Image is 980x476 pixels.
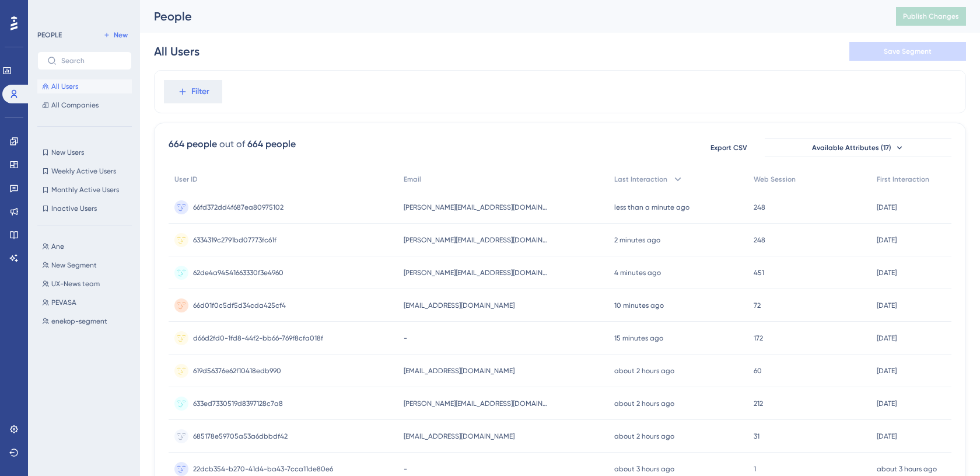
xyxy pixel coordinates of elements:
[51,260,97,270] span: New Segment
[51,298,76,307] span: PEVASA
[51,317,107,326] span: enekop-segment
[877,269,897,277] time: [DATE]
[51,185,119,194] span: Monthly Active Users
[877,334,897,342] time: [DATE]
[614,432,674,440] time: about 2 hours ago
[193,399,283,408] span: 633ed7330519d8397128c7a8
[877,175,929,184] span: First Interaction
[404,464,407,474] span: -
[61,57,122,65] input: Search
[404,175,421,184] span: Email
[404,235,549,245] span: [PERSON_NAME][EMAIL_ADDRESS][DOMAIN_NAME]
[404,268,549,277] span: [PERSON_NAME][EMAIL_ADDRESS][DOMAIN_NAME]
[614,175,667,184] span: Last Interaction
[404,399,549,408] span: [PERSON_NAME][EMAIL_ADDRESS][DOMAIN_NAME]
[37,183,132,197] button: Monthly Active Users
[754,203,765,212] span: 248
[754,268,764,277] span: 451
[37,164,132,178] button: Weekly Active Users
[51,279,100,289] span: UX-News team
[896,7,966,26] button: Publish Changes
[614,334,663,342] time: 15 minutes ago
[754,464,756,474] span: 1
[614,301,664,310] time: 10 minutes ago
[877,203,897,211] time: [DATE]
[754,175,796,184] span: Web Session
[51,166,116,176] span: Weekly Active Users
[51,242,64,251] span: Ane
[51,100,99,110] span: All Companies
[877,236,897,244] time: [DATE]
[114,30,128,40] span: New
[754,333,763,343] span: 172
[37,296,139,310] button: PEVASA
[37,79,132,93] button: All Users
[164,80,222,103] button: Filter
[174,175,198,184] span: User ID
[877,465,937,473] time: about 3 hours ago
[614,269,661,277] time: 4 minutes ago
[51,148,84,157] span: New Users
[404,432,514,441] span: [EMAIL_ADDRESS][DOMAIN_NAME]
[169,137,217,151] div: 664 people
[614,465,674,473] time: about 3 hours ago
[812,143,891,152] span: Available Attributes (17)
[37,98,132,112] button: All Companies
[754,432,759,441] span: 31
[877,432,897,440] time: [DATE]
[754,399,763,408] span: 212
[37,277,139,291] button: UX-News team
[37,30,62,40] div: PEOPLE
[884,47,932,56] span: Save Segment
[877,399,897,408] time: [DATE]
[51,82,78,91] span: All Users
[191,85,209,99] span: Filter
[193,235,276,245] span: 6334319c2791bd07773fc61f
[193,301,286,310] span: 66d01f0c5df5d34cda425cf4
[219,137,245,151] div: out of
[877,301,897,310] time: [DATE]
[614,236,660,244] time: 2 minutes ago
[614,203,689,211] time: less than a minute ago
[754,235,765,245] span: 248
[37,201,132,216] button: Inactive Users
[193,268,283,277] span: 62de4a94541663330f3e4960
[247,137,296,151] div: 664 people
[37,239,139,253] button: Ane
[765,138,951,157] button: Available Attributes (17)
[154,43,199,60] div: All Users
[404,203,549,212] span: [PERSON_NAME][EMAIL_ADDRESS][DOMAIN_NAME]
[404,301,514,310] span: [EMAIL_ADDRESS][DOMAIN_NAME]
[754,301,761,310] span: 72
[614,367,674,375] time: about 2 hours ago
[51,204,97,213] span: Inactive Users
[849,42,966,61] button: Save Segment
[193,203,283,212] span: 66fd372dd4f687ea80975102
[710,143,747,152] span: Export CSV
[614,399,674,408] time: about 2 hours ago
[154,8,867,25] div: People
[699,138,758,157] button: Export CSV
[754,366,762,376] span: 60
[193,366,281,376] span: 619d56376e62f10418edb990
[37,314,139,328] button: enekop-segment
[37,258,139,272] button: New Segment
[37,145,132,159] button: New Users
[193,432,288,441] span: 685178e59705a53a6dbbdf42
[404,366,514,376] span: [EMAIL_ADDRESS][DOMAIN_NAME]
[903,12,959,21] span: Publish Changes
[404,333,407,343] span: -
[193,333,323,343] span: d66d2fd0-1fd8-44f2-bb66-769f8cfa018f
[193,464,333,474] span: 22dcb354-b270-41d4-ba43-7cca11de80e6
[99,28,132,42] button: New
[877,367,897,375] time: [DATE]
